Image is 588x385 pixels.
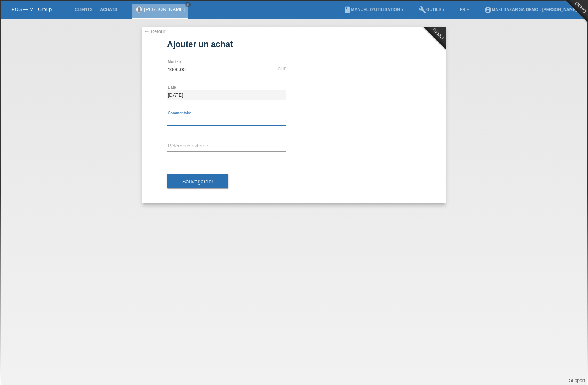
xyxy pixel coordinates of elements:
a: account_circleMAXI BAZAR SA Demo - [PERSON_NAME] ▾ [480,7,584,12]
a: bookManuel d’utilisation ▾ [340,7,407,12]
a: close [185,2,191,7]
h1: Ajouter un achat [167,39,421,49]
button: Sauvegarder [167,174,228,189]
i: account_circle [484,6,492,14]
a: Support [569,378,585,383]
i: close [186,3,190,6]
a: Achats [96,7,121,12]
i: build [419,6,426,14]
a: FR ▾ [456,7,473,12]
a: POS — MF Group [11,6,52,12]
a: [PERSON_NAME] [144,6,185,12]
div: CHF [278,67,286,71]
a: Clients [71,7,96,12]
a: ← Retour [144,28,166,34]
a: buildOutils ▾ [415,7,449,12]
span: Sauvegarder [182,178,213,185]
i: book [344,6,351,14]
